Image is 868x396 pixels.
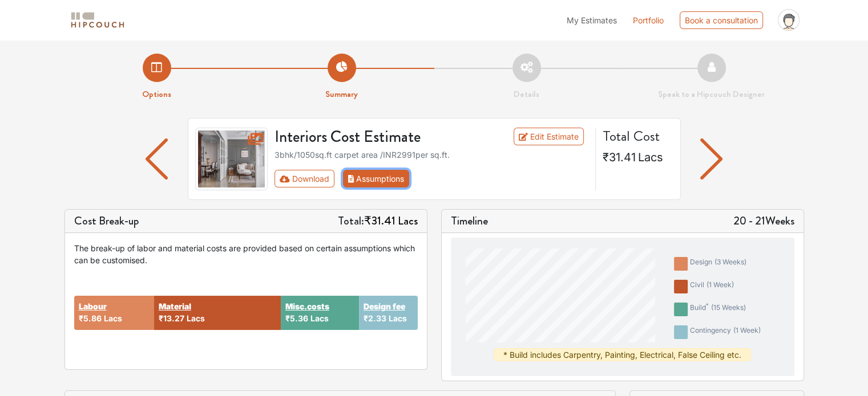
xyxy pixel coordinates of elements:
span: My Estimates [567,15,617,25]
div: Book a consultation [680,11,763,29]
h5: Total: [338,214,418,228]
span: ₹2.33 [364,313,386,323]
span: Lacs [398,213,418,229]
a: Portfolio [633,14,664,26]
strong: Options [142,88,171,100]
span: ₹5.86 [79,313,102,323]
h3: Interiors Cost Estimate [268,128,486,147]
button: Material [159,300,191,312]
span: Lacs [310,313,329,323]
span: Lacs [389,313,407,323]
img: gallery [195,128,268,190]
div: civil [690,280,734,293]
div: design [690,257,746,271]
span: ( 1 week ) [706,280,734,289]
div: * Build includes Carpentry, Painting, Electrical, False Ceiling etc. [494,348,751,361]
div: contingency [690,325,761,339]
span: ( 15 weeks ) [711,303,746,312]
button: Misc.costs [285,300,329,312]
h5: 20 - 21 Weeks [733,214,794,228]
span: ₹13.27 [159,313,184,323]
div: The break-up of labor and material costs are provided based on certain assumptions which can be c... [74,242,418,266]
img: logo-horizontal.svg [69,10,126,30]
div: Toolbar with button groups [274,170,588,187]
span: Lacs [187,313,205,323]
button: Labour [79,300,107,312]
strong: Speak to a Hipcouch Designer [658,88,765,100]
span: ₹31.41 [364,213,395,229]
button: Design fee [364,300,405,312]
button: Download [274,170,334,187]
span: logo-horizontal.svg [69,7,126,33]
span: ₹5.36 [285,313,308,323]
a: Edit Estimate [514,128,584,145]
h5: Timeline [451,214,488,228]
span: ( 3 weeks ) [714,258,746,266]
span: ₹31.41 [603,150,636,164]
h4: Total Cost [603,128,671,145]
div: 3bhk / 1050 sq.ft carpet area /INR 2991 per sq.ft. [274,149,588,161]
button: Assumptions [343,170,410,187]
span: ( 1 week ) [733,326,761,334]
img: arrow left [700,138,722,179]
div: First group [274,170,418,187]
span: Lacs [104,313,122,323]
strong: Details [514,88,539,100]
span: Lacs [638,150,663,164]
h5: Cost Break-up [74,214,139,228]
div: build [690,303,746,316]
strong: Summary [325,88,358,100]
img: arrow left [146,138,168,179]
